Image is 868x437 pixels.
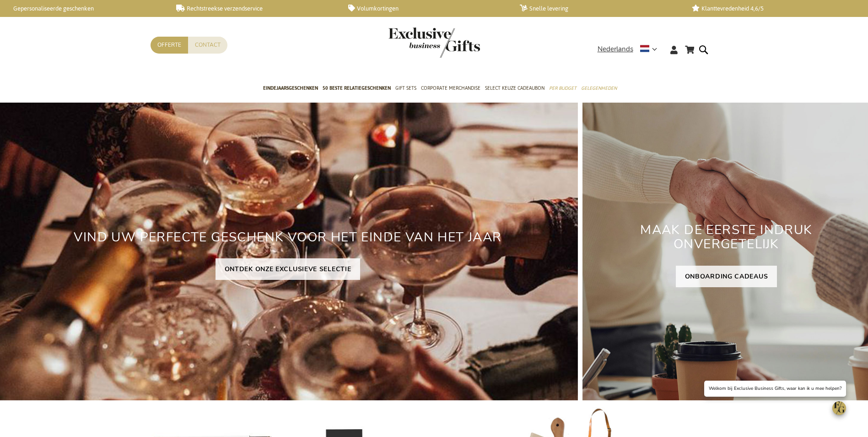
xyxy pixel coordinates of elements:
span: Gift Sets [395,83,416,93]
div: Nederlands [598,44,663,55]
a: Snelle levering [520,5,677,12]
span: Per Budget [549,83,577,93]
img: Exclusive Business gifts logo [388,27,480,58]
a: store logo [388,27,434,58]
a: Contact [188,37,227,54]
span: Gelegenheden [581,83,617,93]
a: Volumkortingen [348,5,505,12]
span: Eindejaarsgeschenken [263,83,318,93]
a: Offerte [151,37,188,54]
a: Klanttevredenheid 4,6/5 [692,5,849,12]
a: Gepersonaliseerde geschenken [5,5,162,12]
span: Corporate Merchandise [421,83,480,93]
span: Select Keuze Cadeaubon [485,83,545,93]
span: 50 beste relatiegeschenken [323,83,391,93]
a: ONBOARDING CADEAUS [676,266,777,287]
span: Nederlands [598,44,633,55]
a: Rechtstreekse verzendservice [176,5,333,12]
a: ONTDEK ONZE EXCLUSIEVE SELECTIE [216,258,361,280]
